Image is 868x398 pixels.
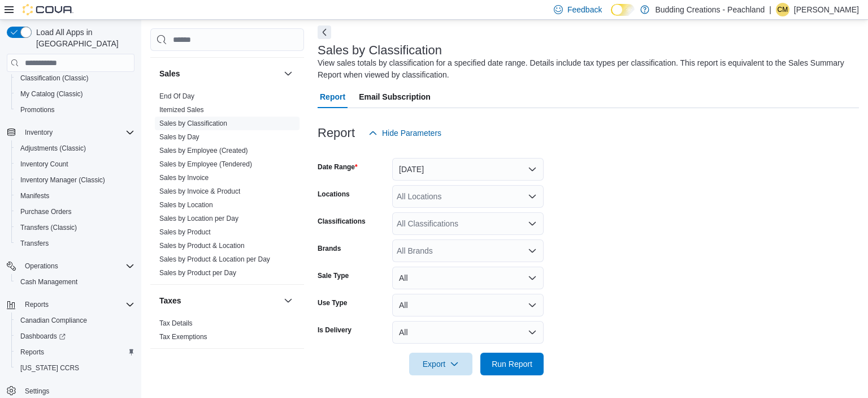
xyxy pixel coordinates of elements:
[20,191,49,200] span: Manifests
[159,187,240,196] span: Sales by Invoice & Product
[159,214,238,223] span: Sales by Location per Day
[159,147,248,155] a: Sales by Employee (Created)
[159,92,194,100] a: End Of Day
[159,201,213,209] a: Sales by Location
[20,298,53,311] button: Reports
[20,144,86,153] span: Adjustments (Classic)
[159,268,236,277] span: Sales by Product per Day
[11,220,139,236] button: Transfers (Classic)
[11,156,139,172] button: Inventory Count
[528,246,537,255] button: Open list of options
[281,294,295,307] button: Taxes
[159,68,279,79] button: Sales
[20,207,72,216] span: Purchase Orders
[776,3,789,16] div: Chris Manolescu
[16,221,134,234] span: Transfers (Classic)
[480,353,544,375] button: Run Report
[20,316,87,325] span: Canadian Compliance
[20,160,68,169] span: Inventory Count
[159,146,248,155] span: Sales by Employee (Created)
[159,242,245,250] a: Sales by Product & Location
[359,85,431,108] span: Email Subscription
[318,162,358,172] label: Date Range
[11,236,139,251] button: Transfers
[318,126,355,140] h3: Report
[20,384,54,398] a: Settings
[392,321,544,344] button: All
[16,87,134,101] span: My Catalog (Classic)
[769,3,771,16] p: |
[23,4,73,15] img: Cova
[25,300,49,309] span: Reports
[16,173,110,187] a: Inventory Manager (Classic)
[318,244,341,253] label: Brands
[159,200,213,209] span: Sales by Location
[320,85,345,108] span: Report
[16,275,82,289] a: Cash Management
[159,106,204,114] a: Itemized Sales
[20,176,105,185] span: Inventory Manager (Classic)
[655,3,765,16] p: Budding Creations - Peachland
[318,44,442,57] h3: Sales by Classification
[611,16,611,16] span: Dark Mode
[16,237,53,250] a: Transfers
[159,119,227,128] span: Sales by Classification
[20,298,134,311] span: Reports
[159,255,270,263] a: Sales by Product & Location per Day
[318,217,366,226] label: Classifications
[16,345,49,359] a: Reports
[159,187,240,195] a: Sales by Invoice & Product
[382,127,441,139] span: Hide Parameters
[20,74,89,83] span: Classification (Classic)
[159,269,236,277] a: Sales by Product per Day
[16,329,70,343] a: Dashboards
[32,27,134,49] span: Load All Apps in [GEOGRAPHIC_DATA]
[11,102,139,118] button: Promotions
[20,105,55,114] span: Promotions
[11,360,139,376] button: [US_STATE] CCRS
[159,68,180,79] h3: Sales
[364,122,446,144] button: Hide Parameters
[318,271,349,280] label: Sale Type
[25,262,58,271] span: Operations
[150,316,304,348] div: Taxes
[20,89,83,99] span: My Catalog (Classic)
[20,223,77,232] span: Transfers (Classic)
[318,25,331,39] button: Next
[416,353,466,375] span: Export
[794,3,859,16] p: [PERSON_NAME]
[318,326,351,335] label: Is Delivery
[16,71,134,85] span: Classification (Classic)
[16,103,134,117] span: Promotions
[159,160,252,168] a: Sales by Employee (Tendered)
[16,71,93,85] a: Classification (Classic)
[20,277,77,286] span: Cash Management
[159,332,207,341] span: Tax Exemptions
[16,237,134,250] span: Transfers
[16,275,134,289] span: Cash Management
[20,363,79,373] span: [US_STATE] CCRS
[20,332,66,341] span: Dashboards
[20,239,49,248] span: Transfers
[20,259,134,273] span: Operations
[159,92,194,101] span: End Of Day
[16,142,90,155] a: Adjustments (Classic)
[16,157,73,171] a: Inventory Count
[150,89,304,284] div: Sales
[159,295,279,306] button: Taxes
[25,128,53,137] span: Inventory
[16,189,54,203] a: Manifests
[11,172,139,188] button: Inventory Manager (Classic)
[11,140,139,156] button: Adjustments (Classic)
[16,345,134,359] span: Reports
[159,173,209,182] span: Sales by Invoice
[159,132,199,142] span: Sales by Day
[20,126,57,139] button: Inventory
[159,319,193,327] a: Tax Details
[528,219,537,228] button: Open list of options
[318,298,347,307] label: Use Type
[159,215,238,222] a: Sales by Location per Day
[25,387,49,396] span: Settings
[567,4,602,15] span: Feedback
[16,87,88,101] a: My Catalog (Classic)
